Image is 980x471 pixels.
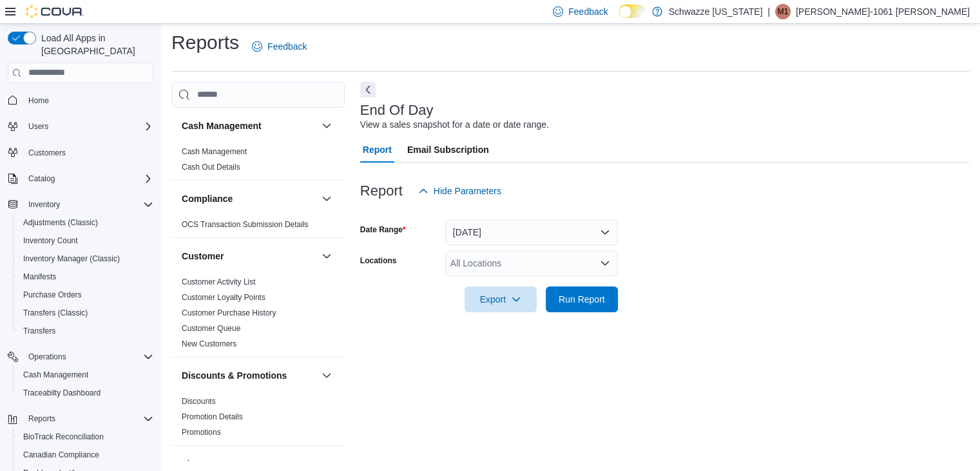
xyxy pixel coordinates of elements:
span: Canadian Compliance [23,450,99,460]
h1: Reports [171,30,239,55]
button: Transfers [13,322,159,340]
span: Report [363,137,392,163]
span: Purchase Orders [18,287,153,303]
span: Email Subscription [407,137,489,163]
button: Operations [3,348,159,366]
label: Date Range [360,225,406,235]
a: Customer Activity List [182,277,256,286]
a: Inventory Count [18,233,83,248]
a: Feedback [247,34,312,59]
span: Feedback [267,40,307,53]
span: Users [28,121,48,132]
button: Cash Management [13,366,159,384]
button: Manifests [13,268,159,286]
a: Purchase Orders [18,287,87,303]
a: New Customers [182,339,236,348]
img: Cova [26,5,84,18]
span: Inventory Count [18,233,153,248]
span: Reports [28,414,55,424]
button: Purchase Orders [13,286,159,304]
span: Adjustments (Classic) [23,217,98,228]
span: Inventory Manager (Classic) [23,254,120,264]
span: Cash Out Details [182,162,240,172]
span: Transfers (Classic) [23,308,88,318]
span: Run Report [559,293,605,306]
button: Cash Management [319,118,334,134]
span: Customer Purchase History [182,308,276,318]
span: Canadian Compliance [18,447,153,463]
a: Customer Queue [182,324,240,333]
input: Dark Mode [619,5,646,18]
span: Manifests [18,269,153,285]
p: Schwazze [US_STATE] [669,4,763,19]
span: Traceabilty Dashboard [23,388,101,398]
button: Users [3,117,159,135]
span: Customer Activity List [182,277,256,287]
button: Users [23,119,53,134]
div: View a sales snapshot for a date or date range. [360,118,549,132]
a: Cash Management [18,367,93,383]
h3: End Of Day [360,103,434,118]
button: Customer [182,250,316,263]
span: Transfers [23,326,55,336]
span: Cash Management [23,370,88,380]
button: Catalog [3,170,159,188]
span: Cash Management [18,367,153,383]
span: Cash Management [182,146,247,157]
div: Discounts & Promotions [171,394,345,445]
button: Reports [23,411,61,426]
a: Discounts [182,397,216,406]
span: Transfers [18,323,153,339]
a: BioTrack Reconciliation [18,429,109,445]
button: Compliance [319,191,334,206]
span: Purchase Orders [23,290,82,300]
a: Customer Loyalty Points [182,293,265,302]
span: Dark Mode [619,18,619,19]
p: | [767,4,770,19]
button: Catalog [23,171,60,186]
button: Transfers (Classic) [13,304,159,322]
span: Promotions [182,427,221,437]
label: Locations [360,256,397,266]
span: Catalog [23,171,153,186]
button: Adjustments (Classic) [13,214,159,232]
span: Customer Queue [182,323,240,334]
button: Finance [182,457,316,470]
span: Inventory [28,199,60,210]
span: Traceabilty Dashboard [18,385,153,401]
span: BioTrack Reconciliation [18,429,153,445]
span: Customers [28,148,66,158]
button: Traceabilty Dashboard [13,384,159,402]
span: Customer Loyalty Points [182,292,265,303]
span: Users [23,119,153,134]
button: Cash Management [182,119,316,132]
span: Export [472,286,529,312]
a: Promotions [182,428,221,437]
button: Run Report [546,286,618,312]
button: Next [360,82,376,97]
a: Canadian Compliance [18,447,104,463]
button: Inventory [3,195,159,214]
button: Operations [23,349,72,365]
span: Reports [23,411,153,426]
h3: Discounts & Promotions [182,369,287,382]
h3: Customer [182,250,224,263]
h3: Finance [182,457,216,470]
a: Home [23,93,54,108]
button: Open list of options [600,258,610,268]
button: Home [3,91,159,110]
a: Customer Purchase History [182,308,276,317]
button: Export [465,286,537,312]
button: Customer [319,248,334,264]
span: Operations [23,349,153,365]
span: Home [23,92,153,108]
button: Discounts & Promotions [319,368,334,383]
button: Discounts & Promotions [182,369,316,382]
a: Inventory Manager (Classic) [18,251,125,266]
button: BioTrack Reconciliation [13,428,159,446]
span: Hide Parameters [434,185,501,197]
span: Feedback [568,5,608,18]
p: [PERSON_NAME]-1061 [PERSON_NAME] [796,4,970,19]
button: Reports [3,410,159,428]
a: Customers [23,145,71,161]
